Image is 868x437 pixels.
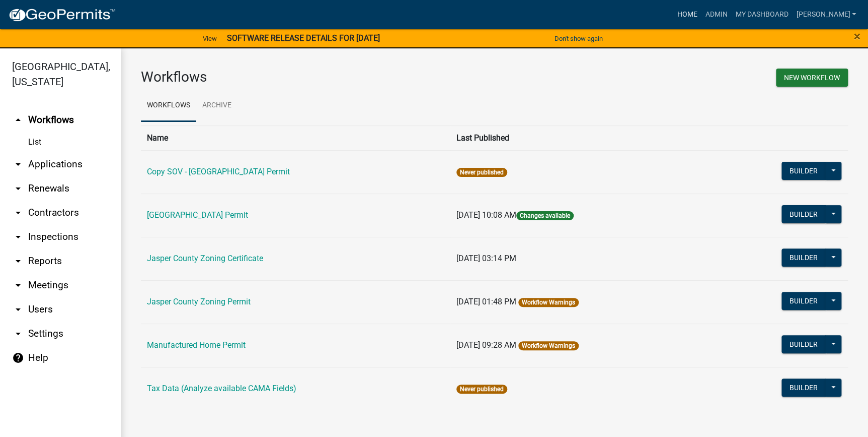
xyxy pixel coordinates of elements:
[781,292,826,310] button: Builder
[456,385,507,394] span: Never published
[456,254,516,263] span: [DATE] 03:14 PM
[12,207,24,219] i: arrow_drop_down
[781,205,826,223] button: Builder
[12,114,24,126] i: arrow_drop_up
[516,211,574,220] span: Changes available
[199,30,221,47] a: View
[781,248,826,267] button: Builder
[227,33,380,43] strong: SOFTWARE RELEASE DETAILS FOR [DATE]
[673,5,701,24] a: Home
[196,90,238,122] a: Archive
[781,379,826,397] button: Builder
[12,303,24,316] i: arrow_drop_down
[147,167,290,176] a: Copy SOV - [GEOGRAPHIC_DATA] Permit
[854,30,860,42] button: Close
[12,255,24,267] i: arrow_drop_down
[701,5,731,24] a: Admin
[147,210,248,220] a: [GEOGRAPHIC_DATA] Permit
[456,168,507,177] span: Never published
[781,335,826,353] button: Builder
[141,69,487,86] h3: Workflows
[147,340,246,350] a: Manufactured Home Permit
[147,297,251,306] a: Jasper County Zoning Permit
[854,29,860,43] span: ×
[12,231,24,243] i: arrow_drop_down
[731,5,792,24] a: My Dashboard
[147,384,296,393] a: Tax Data (Analyze available CAMA Fields)
[522,342,575,349] a: Workflow Warnings
[12,279,24,291] i: arrow_drop_down
[781,162,826,180] button: Builder
[522,299,575,306] a: Workflow Warnings
[12,158,24,170] i: arrow_drop_down
[456,340,516,350] span: [DATE] 09:28 AM
[12,182,24,195] i: arrow_drop_down
[147,254,263,263] a: Jasper County Zoning Certificate
[456,210,516,220] span: [DATE] 10:08 AM
[792,5,860,24] a: [PERSON_NAME]
[141,126,450,150] th: Name
[12,352,24,364] i: help
[141,90,196,122] a: Workflows
[456,297,516,306] span: [DATE] 01:48 PM
[450,126,708,150] th: Last Published
[550,30,607,47] button: Don't show again
[776,69,848,87] button: New Workflow
[12,328,24,340] i: arrow_drop_down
